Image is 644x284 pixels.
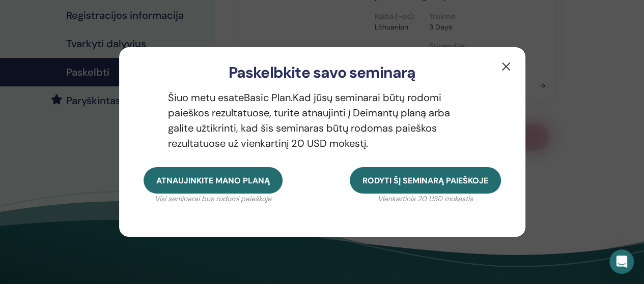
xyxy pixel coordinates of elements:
[350,194,501,204] p: Vienkartinis 20 USD mokestis
[144,167,283,194] button: Atnaujinkite mano planą
[609,249,634,274] div: Open Intercom Messenger
[135,64,509,82] h3: Paskelbkite savo seminarą
[156,175,270,186] span: Atnaujinkite mano planą
[144,194,283,204] p: Visi seminarai bus rodomi paieškoje
[350,167,501,194] button: Rodyti šį seminarą paieškoje
[362,175,488,186] span: Rodyti šį seminarą paieškoje
[144,90,501,151] p: Šiuo metu esate Basic Plan. Kad jūsų seminarai būtų rodomi paieškos rezultatuose, turite atnaujin...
